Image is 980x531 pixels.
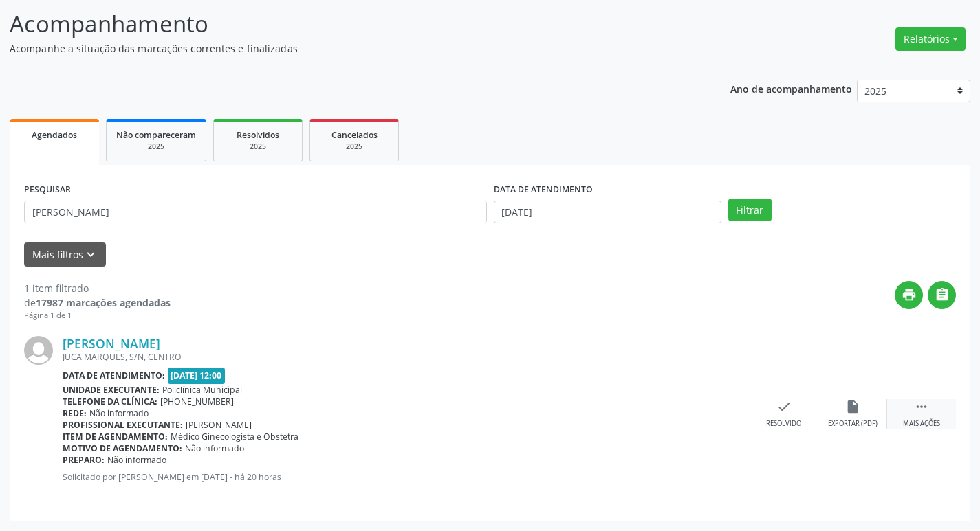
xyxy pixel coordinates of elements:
span: Não compareceram [116,129,196,141]
b: Unidade executante: [63,384,160,396]
span: Agendados [32,129,77,141]
p: Ano de acompanhamento [730,80,852,97]
span: [PHONE_NUMBER] [160,396,234,407]
b: Item de agendamento: [63,431,168,442]
div: Mais ações [903,419,940,429]
button:  [928,281,956,309]
button: Mais filtroskeyboard_arrow_down [24,242,106,267]
button: Filtrar [728,199,772,222]
b: Motivo de agendamento: [63,442,182,454]
span: Não informado [89,407,149,419]
i:  [935,287,950,302]
div: JUCA MARQUES, S/N, CENTRO [63,351,750,363]
span: Não informado [185,442,244,454]
span: [PERSON_NAME] [186,419,252,431]
button: print [895,281,923,309]
div: Resolvido [766,419,801,429]
div: Página 1 de 1 [24,310,171,321]
div: 2025 [224,142,292,152]
i: check [776,399,792,414]
input: Selecione um intervalo [494,201,721,224]
i: print [902,287,917,302]
b: Data de atendimento: [63,370,165,381]
i: keyboard_arrow_down [83,247,98,262]
b: Preparo: [63,454,105,466]
input: Nome, CNS [24,201,487,224]
b: Profissional executante: [63,419,183,431]
i: insert_drive_file [845,399,860,414]
label: PESQUISAR [24,179,71,201]
div: 2025 [320,142,389,152]
b: Telefone da clínica: [63,396,157,407]
img: img [24,336,53,365]
div: 1 item filtrado [24,281,171,295]
span: Resolvidos [237,129,279,141]
div: de [24,295,171,310]
p: Acompanhamento [10,7,682,41]
p: Acompanhe a situação das marcações correntes e finalizadas [10,41,682,56]
label: DATA DE ATENDIMENTO [494,179,593,201]
span: Não informado [107,454,166,466]
div: 2025 [116,142,196,152]
div: Exportar (PDF) [828,419,878,429]
button: Relatórios [895,27,966,51]
i:  [914,399,929,414]
a: [PERSON_NAME] [63,336,160,351]
span: Médico Ginecologista e Obstetra [171,431,298,442]
b: Rede: [63,407,87,419]
span: Policlínica Municipal [162,384,242,396]
strong: 17987 marcações agendadas [36,296,171,309]
p: Solicitado por [PERSON_NAME] em [DATE] - há 20 horas [63,471,750,483]
span: [DATE] 12:00 [168,368,226,383]
span: Cancelados [331,129,378,141]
